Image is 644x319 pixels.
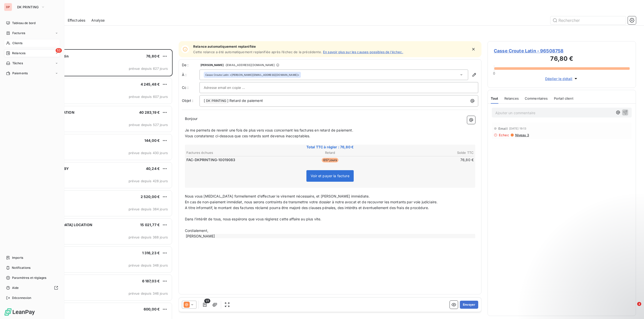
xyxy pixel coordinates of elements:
[204,299,210,303] span: 1/1
[515,133,529,137] span: Niveau 3
[12,286,19,290] span: Aide
[129,291,168,295] span: prévue depuis 346 jours
[142,251,160,255] span: 1 316,23 €
[129,67,168,71] span: prévue depuis 627 jours
[494,47,630,54] span: Casse Croute Latin - 96508758
[185,194,370,198] span: Nous vous [MEDICAL_DATA] formellement d’effectuer le virement nécessaire, et [PERSON_NAME] immédi...
[185,134,310,138] span: Vous constaterez ci-dessous que ces retards sont devenus inacceptables.
[193,44,403,48] span: Relance automatiquement replanifiée
[322,158,338,162] span: 657 jours
[12,21,35,25] span: Tableau de bord
[378,157,474,163] td: 76,80 €
[282,150,378,155] th: Retard
[185,228,208,233] span: Cordialement,
[140,223,160,227] span: 15 021,77 €
[68,18,86,23] span: Effectuées
[129,95,168,99] span: prévue depuis 607 jours
[17,5,39,9] span: DK PRINTING
[142,279,160,283] span: 6 187,03 €
[144,307,160,311] span: 600,00 €
[499,133,509,137] span: Echec
[186,150,282,155] th: Factures échues
[182,72,199,77] label: À :
[12,296,31,300] span: Déconnexion
[185,116,197,121] span: Bonjour
[12,276,46,280] span: Paramètres et réglages
[204,98,205,103] span: [
[205,73,299,77] div: <[PERSON_NAME][EMAIL_ADDRESS][DOMAIN_NAME]>
[543,270,644,305] iframe: Intercom notifications message
[460,301,478,309] button: Envoyer
[129,151,168,155] span: prévue depuis 430 jours
[56,48,62,53] span: 53
[139,110,160,114] span: 40 283,19 €
[141,82,160,86] span: 4 245,48 €
[12,51,25,55] span: Relances
[186,157,235,162] span: FAC-DKPRINTING-10019083
[129,179,168,183] span: prévue depuis 428 jours
[185,217,321,221] span: Dans l’intérêt de tous, nous espérons que vous règlerez cette affaire au plus vite.
[494,54,630,64] h3: 76,80 €
[525,96,548,100] span: Commentaires
[498,126,508,131] span: Email
[509,127,527,130] span: [DATE] 19:13
[545,76,573,81] span: Déplier le détail
[378,150,474,155] th: Solde TTC
[144,138,160,143] span: 144,00 €
[182,98,193,103] span: Objet :
[225,63,275,67] span: - [EMAIL_ADDRESS][DOMAIN_NAME]
[4,3,12,11] div: DP
[205,98,227,104] span: DK PRINTING
[205,73,229,77] span: Casse Croute Latin
[129,207,168,211] span: prévue depuis 384 jours
[323,50,403,54] a: En savoir plus sur les causes possibles de l’échec.
[12,41,22,45] span: Clients
[637,302,641,306] span: 2
[493,71,495,75] span: 0
[12,256,23,260] span: Imports
[200,63,224,67] span: [PERSON_NAME]
[4,308,35,316] img: Logo LeanPay
[4,284,60,292] a: Aide
[129,123,168,127] span: prévue depuis 527 jours
[554,96,573,100] span: Portail client
[627,302,639,314] iframe: Intercom live chat
[182,62,199,68] span: De :
[311,174,349,178] span: Voir et payer la facture
[182,85,199,90] label: Cc :
[227,98,263,103] span: ] Retard de paiement
[12,71,28,76] span: Paiements
[91,18,105,23] span: Analyse
[550,16,626,24] input: Rechercher
[24,49,173,319] div: grid
[491,96,498,100] span: Tout
[12,266,30,270] span: Notifications
[193,50,322,54] span: Cette relance a été automatiquement replanifiée après l’échec de la précédente.
[129,263,168,267] span: prévue depuis 348 jours
[544,76,580,82] button: Déplier le détail
[185,128,353,132] span: Je me permets de revenir une fois de plus vers vous concernant les factures en retard de paiement.
[204,84,258,91] input: Adresse email en copie ...
[504,96,519,100] span: Relances
[185,200,437,204] span: En cas de non-paiement immédiat, nous serons contraints de transmettre votre dossier à notre avoc...
[146,166,160,171] span: 40,24 €
[186,145,474,150] span: Total TTC à régler : 76,80 €
[146,54,160,58] span: 76,80 €
[12,31,25,35] span: Factures
[185,206,429,210] span: A titre informatif, le montant des factures réclamé pourra être majoré des clauses pénales, des i...
[129,235,168,239] span: prévue depuis 368 jours
[141,195,160,199] span: 2 520,00 €
[12,61,23,66] span: Tâches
